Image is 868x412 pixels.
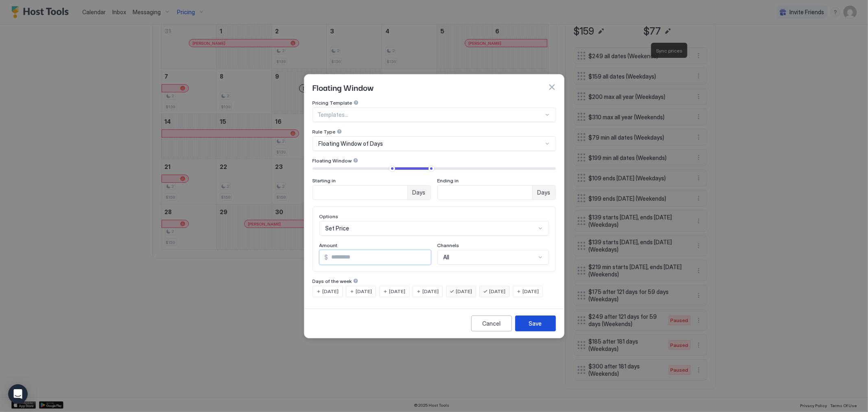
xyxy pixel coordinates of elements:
span: Pricing Template [313,100,352,106]
span: Options [319,213,339,219]
input: Input Field [313,186,407,199]
span: [DATE] [523,288,539,295]
span: [DATE] [356,288,372,295]
span: Floating Window of Days [319,140,383,147]
button: Cancel [471,316,512,331]
span: Starting in [313,178,336,184]
button: Save [515,316,556,331]
span: Set Price [326,225,350,232]
div: Open Intercom Messenger [8,384,28,404]
span: Rule Type [313,129,336,135]
span: [DATE] [490,288,506,295]
span: Ending in [437,178,459,184]
div: Cancel [482,319,501,328]
span: Floating Window [313,81,374,93]
span: Days [413,189,426,196]
input: Input Field [328,250,431,264]
div: Save [529,319,542,328]
input: Input Field [438,186,532,199]
span: Days of the week [313,278,352,284]
span: [DATE] [423,288,439,295]
span: Floating Window [313,158,352,164]
span: Amount [319,242,338,248]
span: [DATE] [456,288,472,295]
span: [DATE] [389,288,406,295]
span: [DATE] [323,288,339,295]
span: All [444,254,450,261]
span: Days [538,189,551,196]
span: $ [325,254,328,261]
span: Channels [437,242,459,248]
